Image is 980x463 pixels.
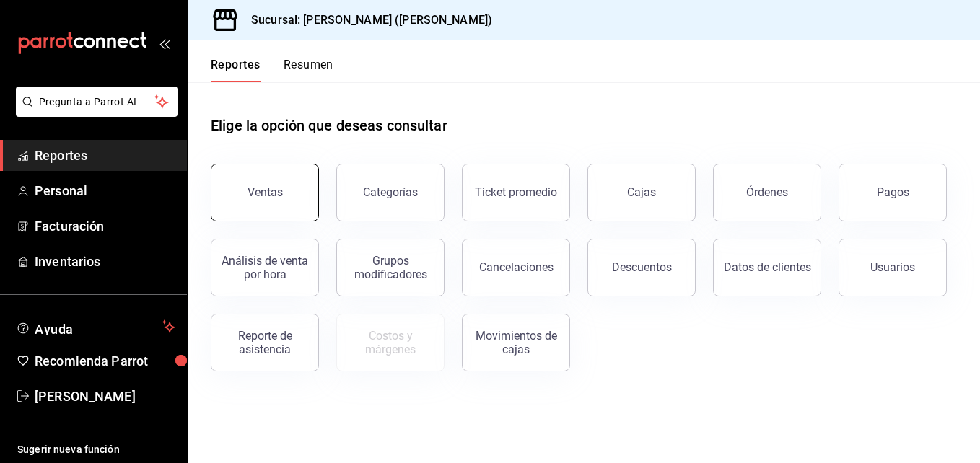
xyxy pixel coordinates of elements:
div: Costos y márgenes [346,329,435,356]
button: Pagos [839,164,947,221]
button: Ventas [211,164,319,221]
span: Sugerir nueva función [17,442,175,457]
div: Movimientos de cajas [471,329,561,356]
button: Contrata inventarios para ver este reporte [336,314,445,371]
button: Cancelaciones [462,239,570,296]
div: Grupos modificadores [346,254,435,281]
button: Usuarios [839,239,947,296]
div: Ticket promedio [475,185,557,199]
button: Datos de clientes [713,239,821,296]
button: Categorías [336,164,445,221]
span: Facturación [35,216,175,236]
span: Ayuda [35,318,157,335]
button: Ticket promedio [462,164,570,221]
span: Personal [35,181,175,200]
button: Pregunta a Parrot AI [16,87,178,117]
div: Ventas [248,185,283,199]
button: Órdenes [713,164,821,221]
div: Categorías [363,185,418,199]
button: Descuentos [587,239,696,296]
div: navigation tabs [211,58,333,82]
div: Cancelaciones [479,260,554,274]
button: open_drawer_menu [159,38,170,49]
button: Resumen [284,58,333,82]
div: Cajas [627,184,657,201]
span: Reportes [35,146,175,165]
div: Análisis de venta por hora [220,254,310,281]
span: Recomienda Parrot [35,351,175,371]
button: Grupos modificadores [336,239,445,296]
div: Reporte de asistencia [220,329,310,356]
button: Reporte de asistencia [211,314,319,371]
div: Datos de clientes [724,260,811,274]
h3: Sucursal: [PERSON_NAME] ([PERSON_NAME]) [240,12,492,29]
span: [PERSON_NAME] [35,387,175,406]
button: Reportes [211,58,261,82]
div: Pagos [877,185,909,199]
div: Descuentos [612,260,672,274]
button: Análisis de venta por hora [211,239,319,296]
a: Cajas [587,164,696,221]
span: Inventarios [35,252,175,271]
a: Pregunta a Parrot AI [10,105,178,120]
div: Órdenes [746,185,788,199]
div: Usuarios [870,260,915,274]
button: Movimientos de cajas [462,314,570,371]
span: Pregunta a Parrot AI [39,94,155,110]
h1: Elige la opción que deseas consultar [211,115,447,136]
